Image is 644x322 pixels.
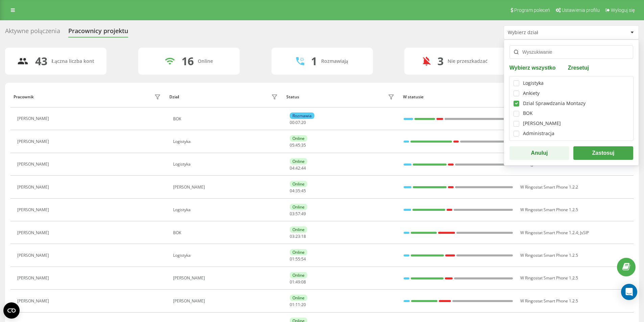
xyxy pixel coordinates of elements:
span: W Ringostat Smart Phone 1.2.5 [520,207,578,213]
span: W Ringostat Smart Phone 1.2.5 [520,252,578,258]
span: Program poleceń [514,7,550,13]
span: 01 [290,279,294,285]
div: : : [290,257,306,262]
span: W Ringostat Smart Phone 1.2.5 [520,298,578,304]
span: Ustawienia profilu [562,7,600,13]
span: 20 [301,120,306,125]
span: 20 [301,302,306,307]
div: [PERSON_NAME] [17,185,51,190]
span: W Ringostat Smart Phone 1.2.5 [520,275,578,281]
span: 55 [295,256,300,262]
div: : : [290,234,306,239]
button: Zastosuj [573,146,633,160]
div: Rozmawiają [321,58,348,64]
span: 35 [295,188,300,194]
span: 05 [290,142,294,148]
div: [PERSON_NAME] [17,162,51,167]
span: 01 [290,256,294,262]
div: Online [290,249,307,255]
div: : : [290,120,306,125]
button: Zresetuj [566,64,591,71]
div: Open Intercom Messenger [621,284,637,300]
div: : : [290,212,306,216]
span: 00 [290,120,294,125]
div: Ankiety [523,91,540,96]
div: [PERSON_NAME] [17,230,51,235]
div: : : [290,166,306,171]
div: [PERSON_NAME] [17,276,51,280]
div: Rozmawia [290,113,314,119]
button: Open CMP widget [3,302,20,319]
div: Online [290,158,307,165]
span: W Ringostat Smart Phone 1.2.2 [520,184,578,190]
div: Pracownik [14,95,34,99]
div: W statusie [403,95,514,99]
div: [PERSON_NAME] [17,116,51,121]
div: Online [198,58,213,64]
div: Logistyka [523,80,544,86]
div: [PERSON_NAME] [17,207,51,212]
span: 45 [301,188,306,194]
span: 04 [290,165,294,171]
span: 01 [290,302,294,307]
div: Online [290,272,307,278]
div: Dzial Sprawdzania Montazy [523,101,586,106]
div: Aktywne połączenia [5,27,60,38]
div: Logistyka [173,207,280,212]
span: 18 [301,233,306,239]
div: Online [290,204,307,210]
span: 23 [295,233,300,239]
div: BOK [523,110,533,116]
div: [PERSON_NAME] [173,299,280,303]
div: : : [290,143,306,148]
div: BOK [173,117,280,121]
span: JsSIP [580,230,589,236]
span: Wyloguj się [611,7,635,13]
div: Łączna liczba kont [51,58,94,64]
div: : : [290,280,306,284]
div: Pracownicy projektu [68,27,128,38]
div: Wybierz dział [508,30,589,35]
span: 49 [301,211,306,217]
span: 42 [295,165,300,171]
div: : : [290,302,306,307]
button: Wybierz wszystko [509,64,558,71]
div: Online [290,135,307,142]
div: Dział [169,95,179,99]
div: Logistyka [173,139,280,144]
div: : : [290,189,306,193]
div: Nie przeszkadzać [448,58,487,64]
span: 54 [301,256,306,262]
div: [PERSON_NAME] [17,139,51,144]
span: W Ringostat Smart Phone 1.2.4 [520,230,578,236]
span: 08 [301,279,306,285]
span: 35 [301,142,306,148]
div: BOK [173,230,280,235]
span: 44 [301,165,306,171]
div: Status [286,95,299,99]
div: Online [290,181,307,187]
div: 3 [437,55,444,68]
span: 57 [295,211,300,217]
span: 03 [290,211,294,217]
div: Logistyka [173,162,280,167]
input: Wyszukiwanie [509,45,633,59]
span: 03 [290,233,294,239]
button: Anuluj [509,146,569,160]
div: [PERSON_NAME] [173,276,280,280]
div: [PERSON_NAME] [523,121,561,126]
span: 07 [295,120,300,125]
span: 49 [295,279,300,285]
div: Online [290,226,307,233]
div: 1 [311,55,317,68]
span: 04 [290,188,294,194]
div: [PERSON_NAME] [173,185,280,190]
span: 45 [295,142,300,148]
div: Administracja [523,131,554,137]
div: Logistyka [173,253,280,258]
div: Online [290,295,307,301]
div: 16 [182,55,194,68]
div: 43 [35,55,47,68]
span: 11 [295,302,300,307]
div: [PERSON_NAME] [17,253,51,258]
